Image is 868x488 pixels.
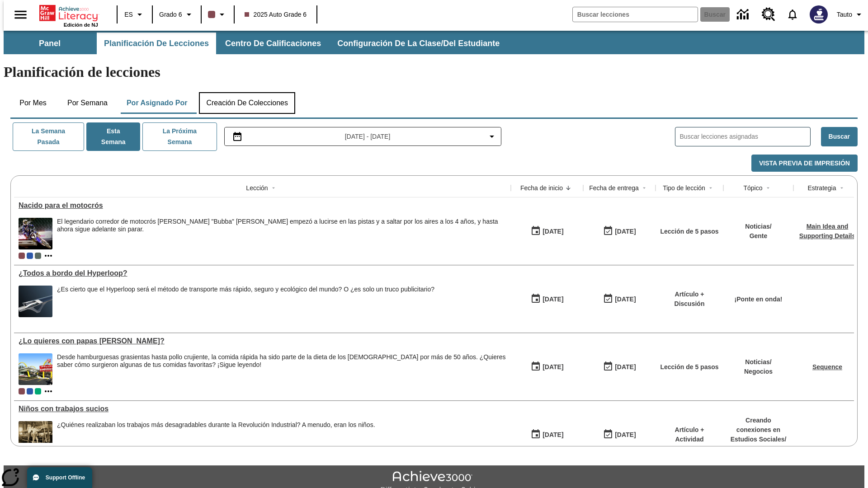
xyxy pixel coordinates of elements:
[660,425,719,444] p: Artículo + Actividad
[728,416,789,444] p: Creando conexiones en Estudios Sociales /
[731,2,756,27] a: Centro de información
[35,388,41,394] div: 2025 Auto Grade 4
[542,226,563,237] div: [DATE]
[573,7,698,22] input: Buscar campo
[7,1,34,28] button: Abrir el menú lateral
[821,127,858,146] button: Buscar
[19,353,52,385] img: Uno de los primeros locales de McDonald's, con el icónico letrero rojo y los arcos amarillos.
[528,426,566,443] button: 07/11/25: Primer día en que estuvo disponible la lección
[19,202,506,210] a: Nacido para el motocrós, Lecciones
[57,286,434,293] div: ¿Es cierto que el Hyperloop será el método de transporte más rápido, seguro y ecológico del mundo...
[812,363,842,371] a: Sequence
[4,31,864,54] div: Subbarra de navegación
[680,130,810,143] input: Buscar lecciones asignadas
[751,155,858,172] button: Vista previa de impresión
[159,10,182,19] span: Grado 6
[124,10,133,19] span: ES
[804,3,833,26] button: Escoja un nuevo avatar
[57,353,506,369] div: Desde hamburguesas grasientas hasta pollo crujiente, la comida rápida ha sido parte de la dieta d...
[19,269,506,277] div: ¿Todos a bordo del Hyperloop?
[57,286,434,317] span: ¿Es cierto que el Hyperloop será el método de transporte más rápido, seguro y ecológico del mundo...
[19,218,52,249] img: El corredor de motocrós James Stewart vuela por los aires en su motocicleta de montaña
[4,33,508,54] div: Subbarra de navegación
[5,33,95,54] button: Panel
[228,131,498,142] button: Seleccione el intervalo de fechas opción del menú
[204,6,231,23] button: El color de la clase es café oscuro. Cambiar el color de la clase.
[57,421,375,429] div: ¿Quiénes realizaban los trabajos más desagradables durante la Revolución Industrial? A menudo, er...
[43,250,54,261] button: Mostrar más clases
[19,253,25,259] div: Clase actual
[836,183,847,193] button: Sort
[600,426,639,443] button: 11/30/25: Último día en que podrá accederse la lección
[43,386,54,397] button: Mostrar más clases
[330,33,507,54] button: Configuración de la clase/del estudiante
[86,122,140,151] button: Esta semana
[60,92,115,114] button: Por semana
[639,183,650,193] button: Sort
[542,294,563,305] div: [DATE]
[268,183,279,193] button: Sort
[39,4,98,22] a: Portada
[837,10,852,19] span: Tauto
[19,388,25,394] div: Clase actual
[119,92,195,114] button: Por asignado por
[39,3,98,28] div: Portada
[600,358,639,375] button: 07/20/26: Último día en que podrá accederse la lección
[563,183,574,193] button: Sort
[528,223,566,240] button: 08/04/25: Primer día en que estuvo disponible la lección
[735,295,783,304] p: ¡Ponte en onda!
[19,202,506,210] div: Nacido para el motocrós
[35,253,41,259] div: OL 25 auto Dual International
[57,218,506,249] div: El legendario corredor de motocrós James "Bubba" Stewart empezó a lucirse en las pistas y a salta...
[528,291,566,308] button: 07/21/25: Primer día en que estuvo disponible la lección
[19,337,506,345] div: ¿Lo quieres con papas fritas?
[46,474,85,481] span: Support Offline
[810,5,828,23] img: Avatar
[615,429,636,441] div: [DATE]
[660,227,718,236] p: Lección de 5 pasos
[246,183,268,192] div: Lección
[19,421,52,453] img: foto en blanco y negro de dos niños parados sobre una pieza de maquinaria pesada
[745,222,771,231] p: Noticias /
[27,467,92,488] button: Support Offline
[57,421,375,453] div: ¿Quiénes realizaban los trabajos más desagradables durante la Revolución Industrial? A menudo, er...
[745,231,771,241] p: Gente
[756,2,781,27] a: Centro de recursos, Se abrirá en una pestaña nueva.
[245,10,307,19] span: 2025 Auto Grade 6
[19,286,52,317] img: Representación artística del vehículo Hyperloop TT entrando en un túnel
[520,183,563,192] div: Fecha de inicio
[781,3,804,26] a: Notificaciones
[199,92,295,114] button: Creación de colecciones
[615,361,636,373] div: [DATE]
[744,357,773,367] p: Noticias /
[57,353,506,385] div: Desde hamburguesas grasientas hasta pollo crujiente, la comida rápida ha sido parte de la dieta d...
[743,183,762,192] div: Tópico
[528,358,566,375] button: 07/14/25: Primer día en que estuvo disponible la lección
[27,388,33,394] div: OL 2025 Auto Grade 7
[542,429,563,441] div: [DATE]
[4,64,864,80] h1: Planificación de lecciones
[19,405,506,413] a: Niños con trabajos sucios, Lecciones
[142,122,217,151] button: La próxima semana
[19,405,506,413] div: Niños con trabajos sucios
[833,6,868,23] button: Perfil/Configuración
[542,361,563,373] div: [DATE]
[27,253,33,259] div: OL 2025 Auto Grade 7
[799,223,855,239] a: Main Idea and Supporting Details
[64,22,98,28] span: Edición de NJ
[615,226,636,237] div: [DATE]
[705,183,716,193] button: Sort
[19,337,506,345] a: ¿Lo quieres con papas fritas?, Lecciones
[660,290,719,309] p: Artículo + Discusión
[744,367,773,376] p: Negocios
[763,183,774,193] button: Sort
[486,131,497,142] svg: Collapse Date Range Filter
[663,183,705,192] div: Tipo de lección
[57,218,506,233] p: El legendario corredor de motocrós [PERSON_NAME] "Bubba" [PERSON_NAME] empezó a lucirse en las pi...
